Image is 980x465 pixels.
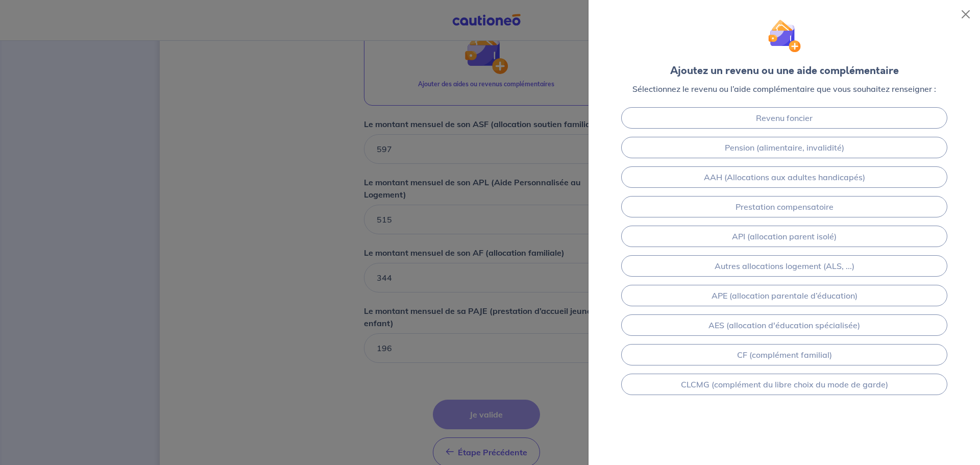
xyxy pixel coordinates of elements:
[621,166,947,188] a: AAH (Allocations aux adultes handicapés)
[632,83,936,95] p: Sélectionnez le revenu ou l’aide complémentaire que vous souhaitez renseigner :
[958,6,974,22] button: Close
[621,344,947,365] a: CF (complément familial)
[621,226,947,247] a: API (allocation parent isolé)
[621,314,947,336] a: AES (allocation d'éducation spécialisée)
[621,285,947,306] a: APE (allocation parentale d’éducation)
[670,63,899,79] div: Ajoutez un revenu ou une aide complémentaire
[621,374,947,395] a: CLCMG (complément du libre choix du mode de garde)
[621,255,947,277] a: Autres allocations logement (ALS, ...)
[768,19,801,53] img: illu_wallet.svg
[621,196,947,217] a: Prestation compensatoire
[621,137,947,158] a: Pension (alimentaire, invalidité)
[621,107,947,129] a: Revenu foncier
